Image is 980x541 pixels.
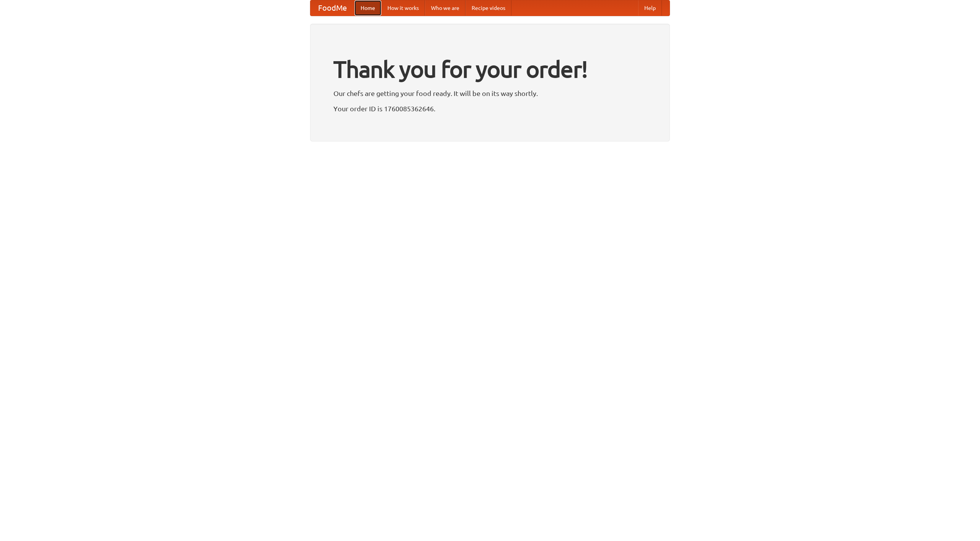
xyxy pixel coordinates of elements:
[333,103,647,114] p: Your order ID is 1760085362646.
[638,0,662,16] a: Help
[465,0,511,16] a: Recipe videos
[333,88,647,99] p: Our chefs are getting your food ready. It will be on its way shortly.
[354,0,381,16] a: Home
[425,0,465,16] a: Who we are
[333,51,647,88] h1: Thank you for your order!
[310,0,354,16] a: FoodMe
[381,0,425,16] a: How it works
